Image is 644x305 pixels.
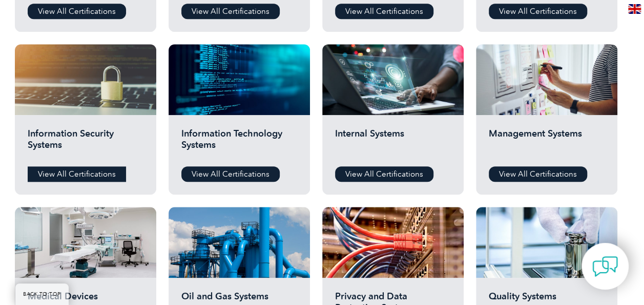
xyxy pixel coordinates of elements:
[592,254,618,279] img: contact-chat.png
[335,4,433,19] a: View All Certifications
[489,166,587,182] a: View All Certifications
[489,128,605,159] h2: Management Systems
[181,4,280,19] a: View All Certifications
[28,128,143,159] h2: Information Security Systems
[628,4,641,14] img: en
[15,283,69,305] a: BACK TO TOP
[335,128,451,159] h2: Internal Systems
[335,166,433,182] a: View All Certifications
[489,4,587,19] a: View All Certifications
[28,166,126,182] a: View All Certifications
[28,4,126,19] a: View All Certifications
[181,128,297,159] h2: Information Technology Systems
[181,166,280,182] a: View All Certifications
